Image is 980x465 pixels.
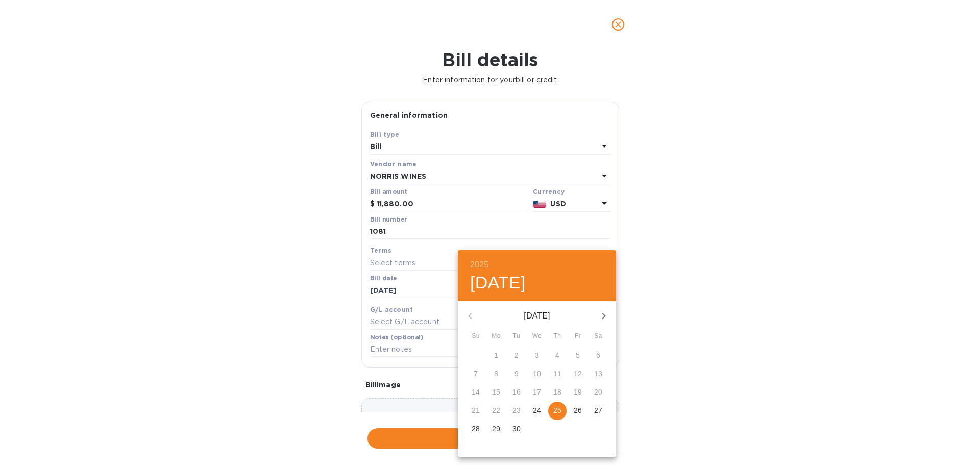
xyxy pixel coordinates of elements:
p: 25 [553,405,561,415]
p: 26 [574,405,582,415]
p: 24 [533,405,541,415]
button: 29 [487,420,505,438]
p: 30 [512,424,521,434]
button: 2025 [470,258,488,272]
p: [DATE] [482,310,592,322]
button: 26 [569,402,587,420]
button: 30 [507,420,526,438]
button: 28 [467,420,485,438]
p: 27 [594,405,602,415]
span: Tu [507,331,526,341]
button: [DATE] [470,272,526,293]
span: Sa [589,331,607,341]
span: Su [467,331,485,341]
button: 27 [589,402,607,420]
span: Th [548,331,567,341]
button: 24 [528,402,546,420]
button: 25 [548,402,567,420]
p: 29 [492,424,500,434]
span: Fr [569,331,587,341]
p: 28 [472,424,480,434]
span: We [528,331,546,341]
span: Mo [487,331,505,341]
